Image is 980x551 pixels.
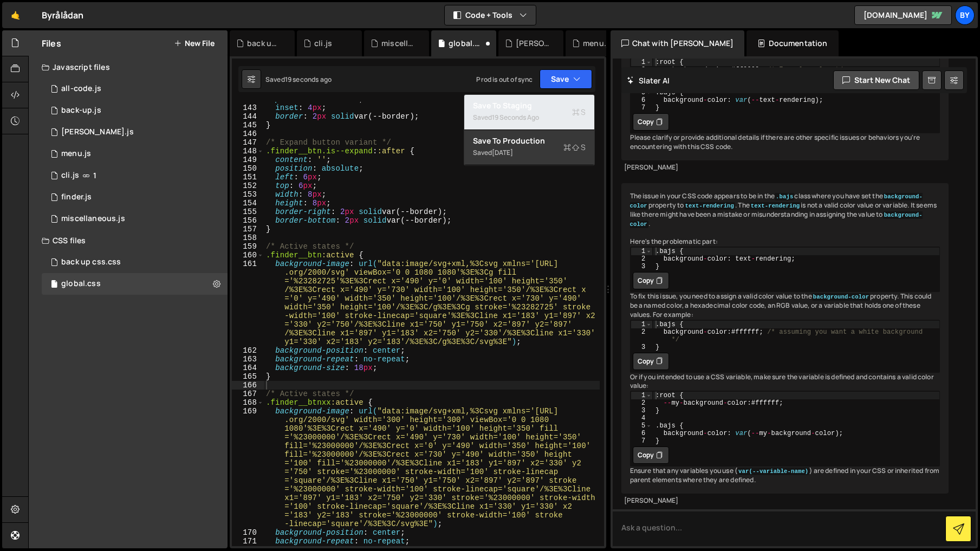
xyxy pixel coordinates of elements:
div: 160 [232,251,264,260]
button: Copy [633,113,669,131]
div: 10338/24192.css [42,273,228,295]
div: Prod is out of sync [476,75,533,84]
div: 153 [232,190,264,199]
div: 152 [232,181,264,190]
div: 166 [232,381,264,390]
code: text-rendering [684,202,735,210]
div: 150 [232,164,264,173]
div: Saved [473,111,586,124]
button: Copy [633,446,669,464]
div: 165 [232,372,264,381]
div: 1 [631,59,652,66]
div: back up css.css [61,257,121,267]
button: Copy [633,353,669,370]
div: 167 [232,390,264,398]
div: global.css [61,279,101,289]
div: Byrålådan [42,9,83,22]
div: 2 [631,399,652,407]
div: 2 [631,328,652,343]
button: Copy [633,272,669,289]
h2: Files [42,37,61,49]
div: 157 [232,225,264,234]
div: 5 [631,422,652,430]
div: 164 [232,364,264,372]
div: 10338/45558.css [42,251,228,273]
div: CSS files [29,230,228,251]
div: 144 [232,112,264,121]
button: Code + Tools [445,5,536,25]
div: 170 [232,528,264,537]
div: Saved [265,75,332,84]
button: New File [174,39,215,48]
div: 147 [232,138,264,147]
div: 3 [631,343,652,351]
div: cli.js [61,171,79,180]
a: By [955,5,975,25]
button: Start new chat [833,70,919,90]
div: 155 [232,208,264,216]
div: 10338/23371.js [42,165,228,186]
div: 1 [631,321,652,328]
div: 143 [232,103,264,112]
div: miscellaneous.js [61,214,125,224]
div: miscellaneous.js [381,38,416,49]
code: text-rendering [750,202,801,210]
div: 7 [631,104,652,112]
div: 145 [232,121,264,129]
div: 3 [631,407,652,414]
div: cli.js [314,38,332,49]
div: [PERSON_NAME] [624,163,946,172]
div: 154 [232,199,264,208]
div: 7 [631,437,652,445]
div: back up css.css [247,38,282,49]
button: Save to ProductionS Saved[DATE] [464,130,594,165]
button: Save to StagingS Saved19 seconds ago [464,95,594,130]
div: 2 [631,66,652,74]
span: 1 [93,171,96,180]
code: background-color [630,193,923,210]
div: 146 [232,129,264,138]
div: Save to Staging [473,100,586,111]
span: S [572,107,586,118]
div: 168 [232,398,264,407]
div: 4 [631,414,652,422]
code: background-color [630,211,923,228]
div: 156 [232,216,264,225]
div: menu.js [583,38,613,49]
button: Save [540,69,592,89]
code: background-color [812,293,870,301]
div: 10338/45267.js [42,100,228,121]
div: 10338/45237.js [42,208,228,230]
div: back-up.js [61,106,101,115]
div: Chat with [PERSON_NAME] [611,30,745,56]
div: Javascript files [29,56,228,78]
div: [PERSON_NAME] [624,496,946,505]
div: The issue in your CSS code appears to be in the class where you have set the property to . The is... [621,183,949,493]
div: 2 [631,255,652,263]
div: Saved [473,146,586,159]
div: 19 seconds ago [285,75,332,84]
div: 161 [232,260,264,346]
div: 6 [631,430,652,437]
div: global.css [449,38,483,49]
code: var(--variable-name) [737,468,809,475]
span: S [563,142,586,153]
div: Documentation [747,30,838,56]
div: 6 [631,96,652,104]
div: 149 [232,155,264,164]
h2: Slater AI [627,75,670,86]
a: 🤙 [2,2,29,28]
div: 3 [631,263,652,270]
div: 1 [631,248,652,255]
div: menu.js [61,149,91,159]
div: 10338/45238.js [42,143,228,165]
div: 171 [232,537,264,546]
div: 10338/45273.js [42,121,228,143]
div: 162 [232,346,264,355]
code: .bajs [775,193,794,200]
div: 10338/24973.js [42,186,228,208]
div: 163 [232,355,264,364]
a: [DOMAIN_NAME] [854,5,952,25]
div: finder.js [61,192,92,202]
